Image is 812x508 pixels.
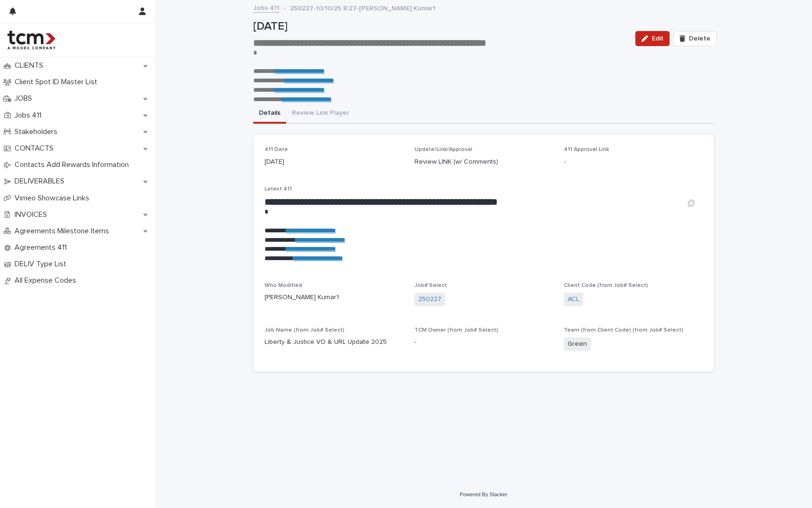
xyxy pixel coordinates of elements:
button: Delete [673,31,717,46]
span: Who Modified [265,283,302,288]
span: 411 Approval Link [564,147,609,152]
p: DELIV Type List [11,260,74,269]
span: Latest 411 [265,186,292,192]
span: Job# Select [414,283,447,288]
a: ACL [568,294,579,304]
p: [DATE] [265,157,403,167]
button: Review Link Player [286,104,355,124]
span: TCM Owner (from Job# Select) [414,327,498,333]
span: Green [564,337,591,351]
p: CONTACTS [11,144,61,153]
p: Jobs 411 [11,111,49,120]
p: Stakeholders [11,127,65,136]
button: Details [253,104,286,124]
button: Edit [635,31,670,46]
p: - [414,337,553,347]
p: Client Spot ID Master List [11,78,105,87]
p: Agreements Milestone Items [11,227,117,236]
p: Review LINK (w/ Comments) [414,157,553,167]
p: CLIENTS [11,61,51,70]
p: [PERSON_NAME] Kumar1 [265,293,403,302]
p: DELIVERABLES [11,177,72,186]
p: [DATE] [253,20,628,33]
p: Agreements 411 [11,243,74,252]
a: 250227 [418,294,441,304]
p: - [564,157,703,167]
span: Team (from Client Code) (from Job# Select) [564,327,683,333]
span: 411 Date [265,147,288,152]
img: 4hMmSqQkux38exxPVZHQ [8,31,55,49]
a: Powered By Stacker [460,492,507,497]
p: Contacts Add Rewards Information [11,160,136,169]
p: Vimeo Showcase Links [11,194,97,203]
p: All Expense Codes [11,276,84,285]
p: INVOICES [11,210,55,219]
span: Job Name (from Job# Select) [265,327,344,333]
span: Client Code (from Job# Select) [564,283,648,288]
span: Edit [652,35,664,42]
span: Update/Link/Approval [414,147,472,152]
p: Liberty & Justice VO & URL Update 2025 [265,337,403,347]
p: JOBS [11,94,39,103]
p: 250227-10/10/25 8:27-[PERSON_NAME] Kumar1 [290,2,436,13]
span: Delete [689,35,710,42]
a: Jobs 411 [253,2,280,13]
